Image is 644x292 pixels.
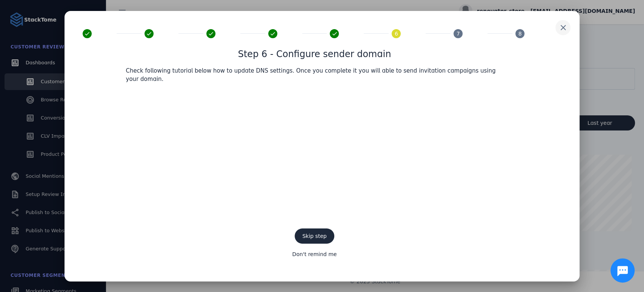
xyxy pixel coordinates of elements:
span: 7 [456,30,460,37]
mat-icon: done [206,29,215,38]
span: 8 [518,30,522,37]
mat-icon: done [144,29,154,38]
mat-icon: done [268,29,277,38]
span: 6 [395,30,398,37]
h1: Step 6 - Configure sender domain [238,47,391,61]
button: Skip step [295,228,334,244]
p: Check following tutorial below how to update DNS settings. Once you complete it you will able to ... [126,67,503,84]
span: Don't remind me [292,252,337,257]
button: Don't remind me [284,247,344,262]
span: Skip step [302,233,327,239]
mat-icon: done [330,29,339,38]
mat-icon: done [83,29,92,38]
